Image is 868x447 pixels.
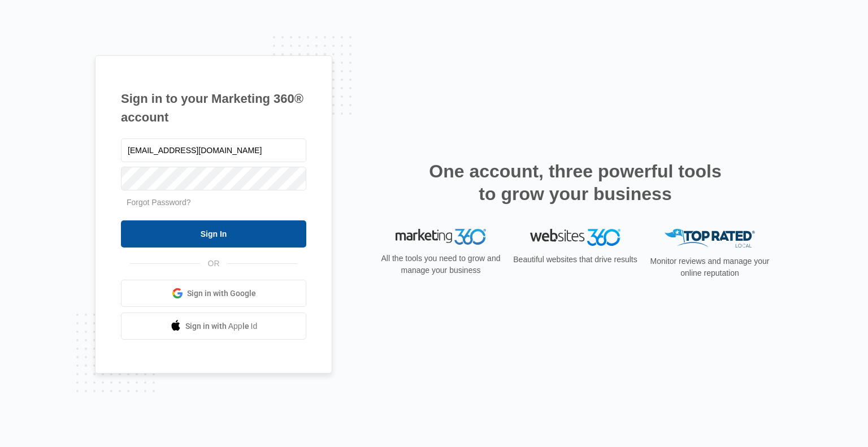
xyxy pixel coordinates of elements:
[665,229,755,248] img: Top Rated Local
[530,229,620,245] img: Websites 360
[121,89,306,127] h1: Sign in to your Marketing 360® account
[426,160,725,205] h2: One account, three powerful tools to grow your business
[121,138,306,162] input: Email
[187,288,256,300] span: Sign in with Google
[121,280,306,307] a: Sign in with Google
[121,313,306,340] a: Sign in with Apple Id
[127,198,191,207] a: Forgot Password?
[377,253,504,276] p: All the tools you need to grow and manage your business
[185,320,258,332] span: Sign in with Apple Id
[200,258,228,270] span: OR
[646,255,773,279] p: Monitor reviews and manage your online reputation
[396,229,486,245] img: Marketing 360
[512,254,639,266] p: Beautiful websites that drive results
[121,220,306,248] input: Sign In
